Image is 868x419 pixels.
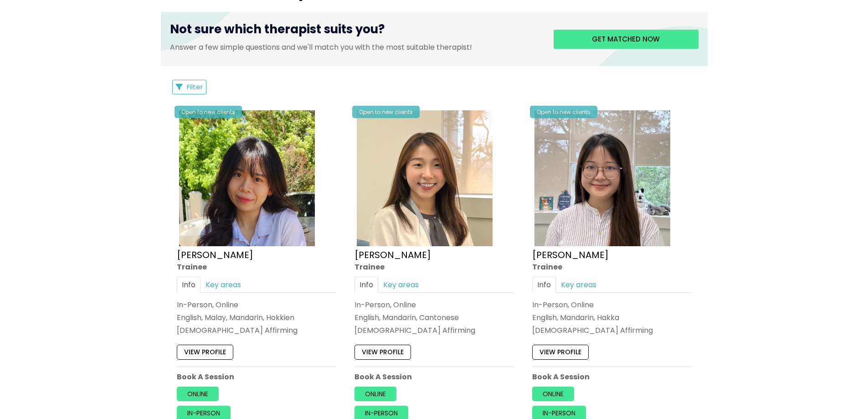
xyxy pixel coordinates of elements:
a: View profile [354,345,411,360]
a: View profile [177,345,233,360]
p: English, Mandarin, Hakka [532,312,692,323]
button: Filter Listings [172,80,207,94]
a: Online [177,387,219,401]
a: Info [532,277,556,293]
p: Book A Session [354,372,514,382]
span: Get matched now [592,34,660,44]
p: Answer a few simple questions and we'll match you with the most suitable therapist! [170,42,540,52]
a: Info [177,277,200,293]
div: In-Person, Online [177,300,336,310]
a: View profile [532,345,589,360]
div: [DEMOGRAPHIC_DATA] Affirming [177,326,336,336]
p: Book A Session [532,372,692,382]
div: [DEMOGRAPHIC_DATA] Affirming [532,326,692,336]
p: English, Mandarin, Cantonese [354,312,514,323]
img: IMG_1660 – Tracy Kwah [357,110,493,246]
div: In-Person, Online [532,300,692,310]
p: English, Malay, Mandarin, Hokkien [177,312,336,323]
h3: Not sure which therapist suits you? [170,21,540,42]
div: In-Person, Online [354,300,514,310]
div: [DEMOGRAPHIC_DATA] Affirming [354,326,514,336]
div: Trainee [354,262,514,272]
div: Open to new clients [530,106,597,118]
a: [PERSON_NAME] [177,248,253,261]
img: IMG_3049 – Joanne Lee [534,110,670,246]
a: Key areas [556,277,601,293]
img: Aloe Mind Profile Pic – Christie Yong Kar Xin [179,110,315,246]
a: Online [532,387,574,401]
a: [PERSON_NAME] [532,248,609,261]
a: Info [354,277,378,293]
a: Key areas [200,277,246,293]
span: Filter [187,82,203,92]
div: Open to new clients [175,106,242,118]
div: Trainee [532,262,692,272]
a: Online [354,387,396,401]
a: Get matched now [554,30,699,49]
div: Trainee [177,262,336,272]
a: Key areas [378,277,424,293]
div: Open to new clients [352,106,420,118]
p: Book A Session [177,372,336,382]
a: [PERSON_NAME] [354,248,431,261]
